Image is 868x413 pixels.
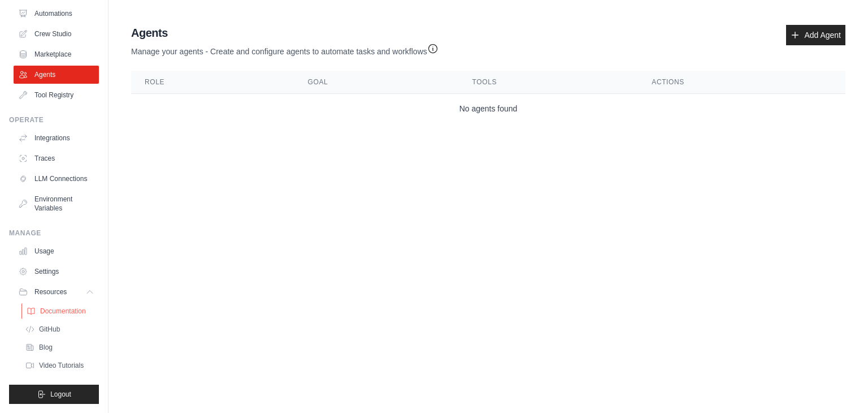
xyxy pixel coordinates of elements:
a: Integrations [14,129,99,147]
a: Video Tutorials [20,358,99,373]
th: Tools [459,71,639,94]
a: Crew Studio [14,25,99,43]
a: Tool Registry [14,86,99,104]
a: Blog [20,339,99,355]
a: Marketplace [14,45,99,63]
span: Logout [50,390,71,399]
a: Add Agent [786,25,845,45]
span: GitHub [39,325,60,334]
span: Documentation [40,307,86,316]
th: Role [131,71,294,94]
a: GitHub [20,321,99,337]
td: No agents found [131,94,845,124]
button: Logout [9,385,99,404]
button: Resources [14,283,99,301]
a: Environment Variables [14,190,99,217]
span: Resources [34,287,67,296]
a: Settings [14,263,99,281]
a: Usage [14,242,99,260]
a: Agents [14,66,99,84]
th: Actions [638,71,845,94]
span: Blog [39,343,53,352]
a: Documentation [21,303,100,319]
a: Traces [14,149,99,167]
span: Video Tutorials [39,361,84,370]
div: Manage [9,229,99,238]
p: Manage your agents - Create and configure agents to automate tasks and workflows [131,41,439,57]
a: LLM Connections [14,170,99,188]
h2: Agents [131,25,439,41]
a: Automations [14,5,99,23]
th: Goal [294,71,459,94]
div: Operate [9,115,99,124]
